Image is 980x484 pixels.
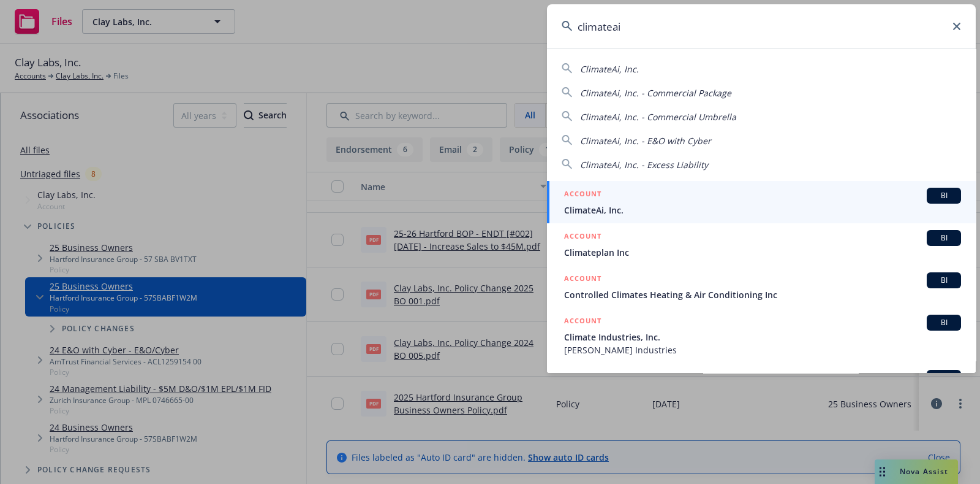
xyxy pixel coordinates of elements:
[580,135,711,147] span: ClimateAi, Inc. - E&O with Cyber
[580,111,736,123] span: ClimateAi, Inc. - Commercial Umbrella
[564,188,601,202] h5: ACCOUNT
[564,370,601,385] h5: ACCOUNT
[564,246,961,259] span: Climateplan Inc
[547,223,976,266] a: ACCOUNTBIClimateplan Inc
[564,344,961,356] span: [PERSON_NAME] Industries
[547,308,976,363] a: ACCOUNTBIClimate Industries, Inc.[PERSON_NAME] Industries
[580,159,708,171] span: ClimateAi, Inc. - Excess Liability
[580,87,731,99] span: ClimateAi, Inc. - Commercial Package
[547,363,976,405] a: ACCOUNTBI
[564,230,601,245] h5: ACCOUNT
[547,4,976,48] input: Search...
[564,204,961,217] span: ClimateAi, Inc.
[932,372,956,383] span: BI
[932,190,956,201] span: BI
[932,232,956,244] span: BI
[547,266,976,308] a: ACCOUNTBIControlled Climates Heating & Air Conditioning Inc
[564,331,961,344] span: Climate Industries, Inc.
[580,63,639,75] span: ClimateAi, Inc.
[564,315,601,329] h5: ACCOUNT
[564,288,961,301] span: Controlled Climates Heating & Air Conditioning Inc
[932,275,956,286] span: BI
[932,317,956,328] span: BI
[564,272,601,287] h5: ACCOUNT
[547,181,976,223] a: ACCOUNTBIClimateAi, Inc.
